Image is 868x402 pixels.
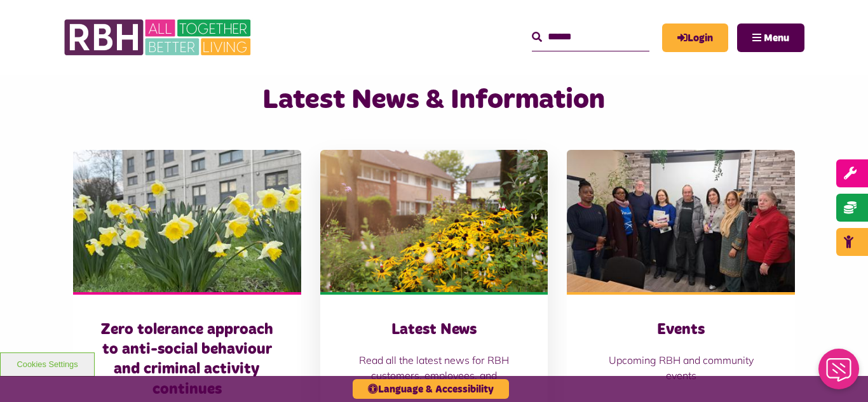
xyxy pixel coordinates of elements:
p: Upcoming RBH and community events [592,352,770,383]
img: Freehold [73,150,301,292]
iframe: Netcall Web Assistant for live chat [811,345,868,402]
button: Navigation [737,23,804,52]
img: Group photo of customers and colleagues at Spotland Community Centre [567,150,795,292]
input: Search [532,23,649,51]
h2: Latest News & Information [187,82,681,118]
img: SAZ MEDIA RBH HOUSING4 [320,150,548,292]
h3: Events [592,320,770,340]
span: Menu [764,33,789,43]
h3: Zero tolerance approach to anti-social behaviour and criminal activity continues [98,320,276,399]
img: RBH [64,13,254,62]
a: MyRBH [662,23,728,52]
h3: Latest News [346,320,523,340]
button: Language & Accessibility [353,379,509,399]
p: Read all the latest news for RBH customers, employees, and communities. [346,352,523,398]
